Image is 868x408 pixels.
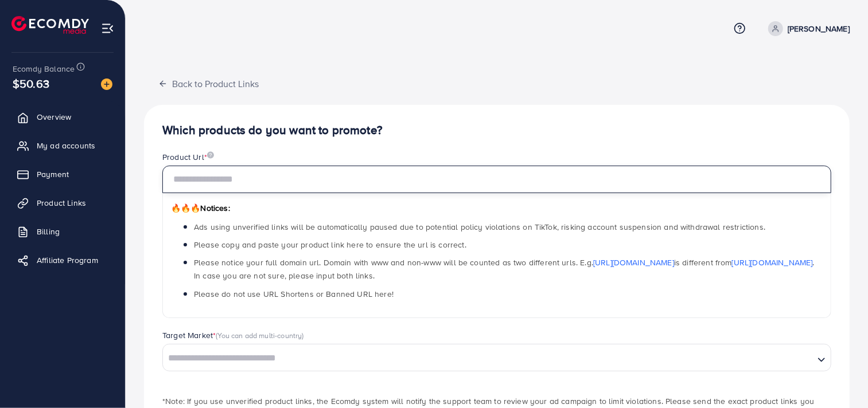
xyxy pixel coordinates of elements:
span: Ads using unverified links will be automatically paused due to potential policy violations on Tik... [194,221,765,233]
span: $50.63 [13,75,49,92]
span: 🔥🔥🔥 [171,202,200,214]
label: Product Url [162,151,214,163]
button: Back to Product Links [144,71,273,96]
h4: Which products do you want to promote? [162,123,831,138]
a: Product Links [9,191,116,214]
img: menu [101,22,114,35]
span: My ad accounts [37,140,95,151]
img: logo [11,16,89,34]
div: Search for option [162,344,831,371]
span: (You can add multi-country) [216,330,303,340]
span: Please notice your full domain url. Domain with www and non-www will be counted as two different ... [194,257,815,281]
iframe: Chat [819,356,859,399]
a: Billing [9,220,116,243]
span: Please copy and paste your product link here to ensure the url is correct. [194,239,466,250]
span: Product Links [37,197,86,209]
span: Please do not use URL Shortens or Banned URL here! [194,288,394,300]
span: Affiliate Program [37,254,98,266]
a: Overview [9,105,116,128]
img: image [207,151,214,159]
p: [PERSON_NAME] [788,22,850,36]
a: Payment [9,163,116,186]
img: image [101,79,112,90]
span: Overview [37,111,71,123]
a: Affiliate Program [9,249,116,272]
span: Notices: [171,202,230,214]
span: Ecomdy Balance [13,63,75,74]
span: Billing [37,226,60,237]
a: [URL][DOMAIN_NAME] [732,257,813,268]
span: Payment [37,168,69,180]
a: [PERSON_NAME] [764,21,850,36]
input: Search for option [164,350,813,367]
label: Target Market [162,329,304,341]
a: [URL][DOMAIN_NAME] [593,257,674,268]
a: My ad accounts [9,134,116,157]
